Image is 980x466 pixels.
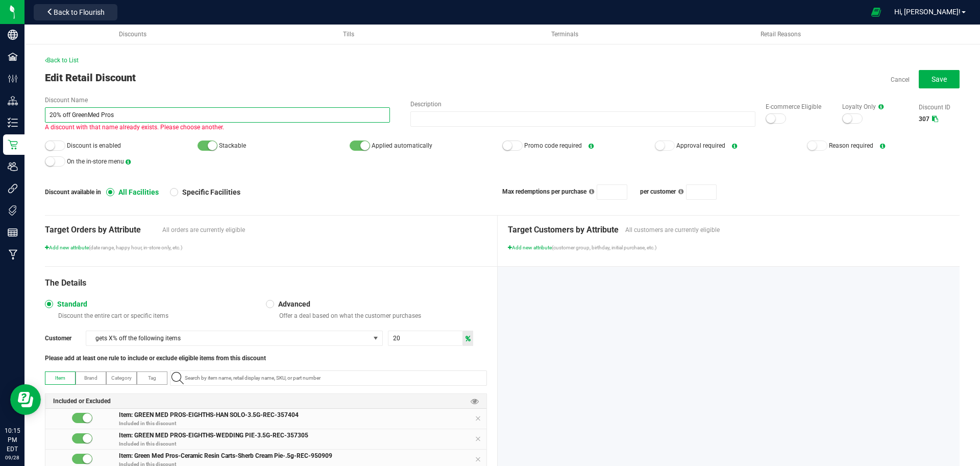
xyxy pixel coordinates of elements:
[5,454,20,461] p: 09/28
[45,245,89,250] span: Add new attribute
[34,4,117,20] button: Back to Flourish
[178,188,240,197] span: Specific Facilities
[162,225,487,235] span: All orders are currently eligible
[45,334,86,343] span: Customer
[508,224,620,236] span: Target Customers by Attribute
[181,371,486,385] input: NO DATA FOUND
[865,2,888,22] span: Open Ecommerce Menu
[919,115,929,123] span: 307
[119,430,308,439] span: Item: GREEN MED PROS-EIGHTHS-WEDDING PIE-3.5G-REC-357305
[119,420,486,427] p: Included in this discount
[67,158,124,165] span: On the in-store menu
[551,31,578,38] span: Terminals
[45,72,136,84] span: Edit Retail Discount
[552,245,656,250] span: (customer group, birthday, initial purchase, etc.)
[829,142,873,149] span: Reason required
[475,412,481,425] span: Remove
[372,142,432,149] span: Applied automatically
[508,245,552,250] span: Add new attribute
[8,249,18,260] inline-svg: Manufacturing
[54,312,266,320] p: Discount the entire cart or specific items
[148,375,156,381] span: Tag
[625,225,950,235] span: All customers are currently eligible
[45,124,224,131] span: A discount with that name already exists. Please choose another.
[119,451,332,459] span: Item: Green Med Pros-Ceramic Resin Carts-Sherb Cream Pie-.5g-REC-950909
[111,375,132,381] span: Category
[502,188,586,195] span: Max redemptions per purchase
[86,331,370,345] span: gets X% off the following items
[471,397,479,406] span: Preview
[475,433,481,445] span: Remove
[54,8,105,16] span: Back to Flourish
[8,183,18,194] inline-svg: Integrations
[388,331,462,345] input: Discount
[45,224,157,236] span: Target Orders by Attribute
[45,277,487,289] div: The Details
[919,70,960,88] button: Save
[524,142,582,149] span: Promo code required
[119,440,486,448] p: Included in this discount
[10,384,41,415] iframe: Resource center
[8,205,18,216] inline-svg: Tags
[5,426,20,454] p: 10:15 PM EDT
[8,74,18,84] inline-svg: Configuration
[55,375,65,381] span: Item
[932,75,947,83] span: Save
[274,299,310,309] span: Advanced
[919,103,960,112] label: Discount ID
[119,31,146,38] span: Discounts
[8,96,18,106] inline-svg: Distribution
[114,188,159,197] span: All Facilities
[8,161,18,172] inline-svg: Users
[171,372,184,384] inline-svg: Search
[219,142,246,149] span: Stackable
[45,96,390,105] label: Discount Name
[676,142,725,149] span: Approval required
[45,354,266,363] span: Please add at least one rule to include or exclude eligible items from this discount
[8,118,18,128] inline-svg: Inventory
[119,410,299,418] span: Item: GREEN MED PROS-EIGHTHS-HAN SOLO-3.5G-REC-357404
[84,375,97,381] span: Brand
[475,453,481,465] span: Remove
[640,188,676,195] span: per customer
[8,139,18,150] inline-svg: Retail
[89,245,182,250] span: (date range, happy hour, in-store only, etc.)
[842,102,909,111] label: Loyalty Only
[8,227,18,238] inline-svg: Reports
[343,31,354,38] span: Tills
[894,8,961,16] span: Hi, [PERSON_NAME]!
[45,188,106,197] span: Discount available in
[275,312,487,320] p: Offer a deal based on what the customer purchases
[891,76,910,84] a: Cancel
[8,52,18,62] inline-svg: Facilities
[8,30,18,40] inline-svg: Company
[67,142,121,149] span: Discount is enabled
[53,299,87,309] span: Standard
[766,102,832,111] label: E-commerce Eligible
[45,394,486,409] div: Included or Excluded
[410,100,755,109] label: Description
[45,57,79,64] span: Back to List
[761,31,801,38] span: Retail Reasons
